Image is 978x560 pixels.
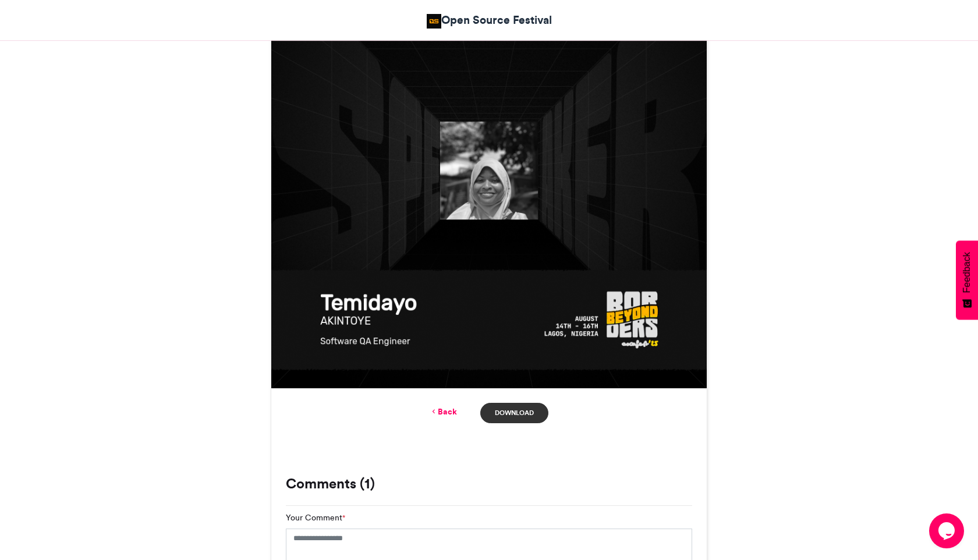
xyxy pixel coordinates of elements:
[286,477,692,491] h3: Comments (1)
[427,14,441,29] img: Open Source Community Africa
[929,513,966,548] iframe: chat widget
[956,240,978,320] button: Feedback - Show survey
[962,252,972,293] span: Feedback
[286,512,345,524] label: Your Comment
[480,403,548,423] a: Download
[430,406,457,418] a: Back
[427,12,552,29] a: Open Source Festival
